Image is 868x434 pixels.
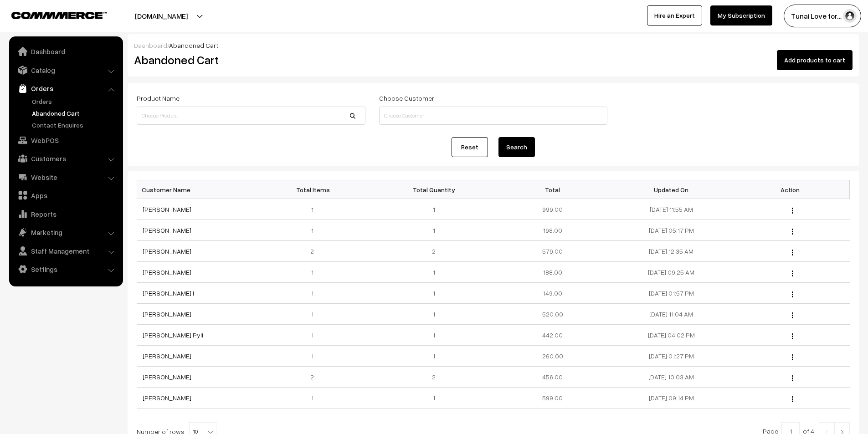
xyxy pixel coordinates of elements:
[647,5,702,26] a: Hire an Expert
[612,180,731,199] th: Updated On
[375,367,493,388] td: 2
[375,388,493,408] td: 1
[134,41,167,49] a: Dashboard
[493,220,612,241] td: 198.00
[11,80,120,97] a: Orders
[792,208,793,214] img: Menu
[256,388,375,408] td: 1
[452,137,488,157] a: Reset
[612,325,731,346] td: [DATE] 04:02 PM
[256,262,375,283] td: 1
[30,97,120,106] a: Orders
[493,388,612,408] td: 599.00
[143,226,191,234] a: [PERSON_NAME]
[256,346,375,367] td: 1
[792,396,793,402] img: Menu
[256,304,375,325] td: 1
[375,262,493,283] td: 1
[11,187,120,204] a: Apps
[143,394,191,402] a: [PERSON_NAME]
[792,271,793,276] img: Menu
[493,241,612,262] td: 579.00
[11,12,107,19] img: COMMMERCE
[11,224,120,240] a: Marketing
[143,352,191,360] a: [PERSON_NAME]
[256,367,375,388] td: 2
[612,220,731,241] td: [DATE] 05:17 PM
[710,5,772,26] a: My Subscription
[498,137,535,157] button: Search
[11,9,91,20] a: COMMMERCE
[375,220,493,241] td: 1
[143,205,191,213] a: [PERSON_NAME]
[792,375,793,381] img: Menu
[379,93,434,103] label: Choose Customer
[493,180,612,199] th: Total
[11,150,120,167] a: Customers
[612,262,731,283] td: [DATE] 09:25 AM
[784,5,861,27] button: Tunai Love for…
[143,247,191,255] a: [PERSON_NAME]
[256,325,375,346] td: 1
[375,241,493,262] td: 2
[137,180,256,199] th: Customer Name
[11,169,120,185] a: Website
[256,180,375,199] th: Total Items
[792,291,793,297] img: Menu
[493,199,612,220] td: 999.00
[731,180,850,199] th: Action
[792,312,793,318] img: Menu
[792,333,793,339] img: Menu
[612,388,731,408] td: [DATE] 09:14 PM
[143,373,191,381] a: [PERSON_NAME]
[143,310,191,318] a: [PERSON_NAME]
[375,180,493,199] th: Total Quantity
[792,250,793,255] img: Menu
[103,5,220,27] button: [DOMAIN_NAME]
[30,108,120,118] a: Abandoned Cart
[493,367,612,388] td: 456.00
[256,241,375,262] td: 2
[137,93,180,103] label: Product Name
[493,283,612,304] td: 149.00
[375,325,493,346] td: 1
[30,120,120,130] a: Contact Enquires
[612,367,731,388] td: [DATE] 10:03 AM
[143,268,191,276] a: [PERSON_NAME]
[256,199,375,220] td: 1
[134,41,853,50] div: /
[11,132,120,148] a: WebPOS
[11,43,120,60] a: Dashboard
[493,262,612,283] td: 188.00
[493,304,612,325] td: 520.00
[612,283,731,304] td: [DATE] 01:57 PM
[11,261,120,277] a: Settings
[169,41,218,49] span: Abandoned Cart
[612,241,731,262] td: [DATE] 12:35 AM
[612,199,731,220] td: [DATE] 11:55 AM
[375,346,493,367] td: 1
[11,243,120,259] a: Staff Management
[137,107,365,125] input: Choose Product
[792,354,793,360] img: Menu
[375,283,493,304] td: 1
[143,289,194,297] a: [PERSON_NAME] I
[792,229,793,235] img: Menu
[11,206,120,222] a: Reports
[11,62,120,78] a: Catalog
[375,304,493,325] td: 1
[256,283,375,304] td: 1
[379,107,608,125] input: Choose Customer
[777,50,853,70] button: Add products to cart
[493,346,612,367] td: 260.00
[612,304,731,325] td: [DATE] 11:04 AM
[256,220,375,241] td: 1
[493,325,612,346] td: 442.00
[375,199,493,220] td: 1
[843,9,857,23] img: user
[612,346,731,367] td: [DATE] 01:27 PM
[134,53,365,67] h2: Abandoned Cart
[143,331,203,339] a: [PERSON_NAME] Pyli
